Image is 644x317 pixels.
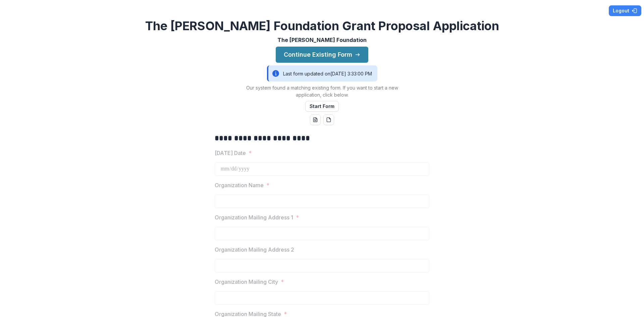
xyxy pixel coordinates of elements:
button: Logout [609,5,641,16]
p: [DATE] Date [215,149,246,157]
button: pdf-download [323,114,334,125]
p: The [PERSON_NAME] Foundation [277,36,367,44]
p: Organization Mailing Address 1 [215,213,293,221]
h2: The [PERSON_NAME] Foundation Grant Proposal Application [145,19,499,33]
div: Last form updated on [DATE] 3:33:00 PM [267,65,377,82]
p: Organization Mailing Address 2 [215,246,294,254]
button: Continue Existing Form [276,47,368,63]
button: word-download [310,114,321,125]
p: Organization Mailing City [215,278,278,286]
button: Start Form [305,101,339,112]
p: Organization Name [215,181,264,189]
p: Our system found a matching existing form. If you want to start a new application, click below. [238,84,406,98]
